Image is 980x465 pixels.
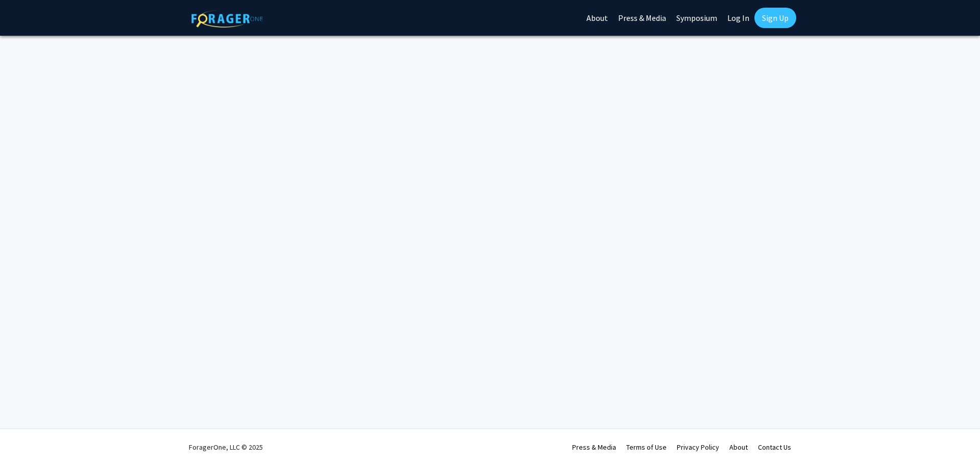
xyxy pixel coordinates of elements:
a: Privacy Policy [677,443,719,452]
a: Press & Media [572,443,616,452]
a: Contact Us [758,443,791,452]
img: ForagerOne Logo [191,10,263,28]
a: Terms of Use [626,443,667,452]
div: ForagerOne, LLC © 2025 [189,429,263,465]
a: Sign Up [754,8,796,28]
a: About [729,443,748,452]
